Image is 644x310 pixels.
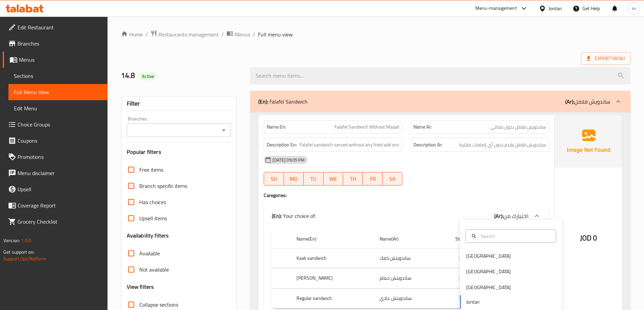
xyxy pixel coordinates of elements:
[121,71,242,81] h2: 14.8
[291,229,374,249] th: Name(En)
[14,88,102,96] span: Full Menu View
[226,30,250,39] a: Menus
[272,212,316,220] p: Your choice of:
[14,104,102,112] span: Edit Menu
[139,265,169,274] span: Not available
[459,141,546,149] span: ساندويش فلافل يقدم بدون أي إضافات مقلية
[139,73,157,80] span: Active
[3,116,108,133] a: Choice Groups
[18,153,102,161] span: Promotions
[264,205,549,227] div: (En): Your choice of:(Ar):اختيارك من:
[555,115,622,168] img: Ae5nvW7+0k+MAAAAAElFTkSuQmCC
[3,52,108,68] a: Menus
[466,252,511,260] div: [GEOGRAPHIC_DATA]
[139,72,157,80] div: Active
[632,5,636,12] span: m
[8,68,108,84] a: Sections
[343,172,363,186] button: TH
[219,125,229,135] button: Open
[291,288,374,308] th: Regular sandwich
[374,288,450,308] td: ساندويتش عادي
[587,54,625,63] span: Export Menu
[267,174,281,184] span: SU
[267,141,297,149] strong: Description En:
[3,165,108,181] a: Menu disclaimer
[363,172,382,186] button: FR
[549,5,562,12] div: Jordan
[235,30,250,38] span: Menus
[270,157,307,163] span: [DATE] 09:05 PM
[458,275,475,283] div: Active
[264,172,284,186] button: SU
[139,214,167,222] span: Upsell items
[565,97,610,106] p: ساندويش فلافل
[466,268,511,275] div: [GEOGRAPHIC_DATA]
[159,30,219,38] span: Restaurants management
[466,284,511,291] div: [GEOGRAPHIC_DATA]
[127,148,231,156] h3: Popular filters
[127,96,231,111] div: Filter
[258,30,293,38] span: Full menu view
[374,269,450,288] td: ساندويتش حمام
[8,84,108,100] a: Full Menu View
[478,232,552,240] input: Search
[3,35,108,52] a: Branches
[413,141,443,149] strong: Description Ar:
[272,211,282,221] b: (En):
[287,174,301,184] span: MO
[458,294,475,302] span: Active
[304,172,323,186] button: TU
[383,172,402,186] button: SA
[18,137,102,145] span: Coupons
[385,174,400,184] span: SA
[3,133,108,149] a: Coupons
[3,149,108,165] a: Promotions
[18,39,102,48] span: Branches
[346,174,360,184] span: TH
[258,97,308,106] p: Falafel Sandwich
[291,248,374,268] th: Kaak sandwich
[326,174,340,184] span: WE
[264,192,549,199] h4: Caregories:
[221,30,224,38] li: /
[3,197,108,214] a: Coverage Report
[458,254,475,262] span: Active
[581,52,630,65] span: Export Menu
[565,96,574,107] b: (Ar):
[18,218,102,226] span: Grocery Checklist
[253,30,255,38] li: /
[374,248,450,268] td: ساندويتش كعك
[3,19,108,35] a: Edit Restaurant
[267,123,286,131] strong: Name En:
[19,56,102,64] span: Menus
[284,172,304,186] button: MO
[3,248,34,256] span: Get support on:
[121,30,630,39] nav: breadcrumb
[475,4,517,12] div: Menu-management
[374,229,450,249] th: Name(Ar)
[503,211,529,221] span: اختيارك من:
[18,120,102,129] span: Choice Groups
[139,182,187,190] span: Branch specific items
[580,231,592,245] span: JOD
[324,172,343,186] button: WE
[365,174,380,184] span: FR
[150,30,219,39] a: Restaurants management
[250,67,630,84] input: search
[3,181,108,197] a: Upsell
[3,254,46,263] a: Support.OpsPlatform
[334,123,399,131] span: Falafel Sandwich Without Maqali
[121,30,143,38] a: Home
[258,96,268,107] b: (En):
[18,23,102,31] span: Edit Restaurant
[18,185,102,193] span: Upsell
[139,166,163,174] span: Free items
[127,283,154,291] h3: View filters
[306,174,320,184] span: TU
[139,301,178,309] span: Collapse sections
[145,30,148,38] li: /
[139,249,160,257] span: Available
[491,123,546,131] span: ساندويش فلافل بدون مقالي
[21,236,31,245] span: 1.0.0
